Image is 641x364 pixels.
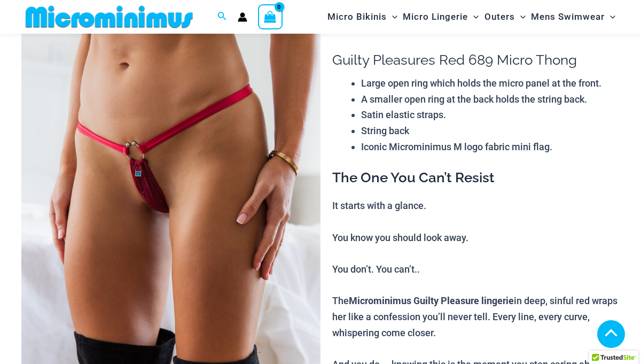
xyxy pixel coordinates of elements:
span: Mens Swimwear [531,3,605,30]
span: Micro Lingerie [403,3,468,30]
a: Account icon link [238,12,247,22]
li: Iconic Microminimus M logo fabric mini flag. [361,139,620,155]
a: Micro BikinisMenu ToggleMenu Toggle [325,3,400,30]
h3: The One You Can’t Resist [332,169,620,187]
span: Menu Toggle [605,3,615,30]
img: MM SHOP LOGO FLAT [21,5,197,29]
li: String back [361,123,620,139]
h1: Guilty Pleasures Red 689 Micro Thong [332,52,620,68]
span: Outers [484,3,515,30]
a: Mens SwimwearMenu ToggleMenu Toggle [528,3,618,30]
li: Large open ring which holds the micro panel at the front. [361,75,620,91]
a: Search icon link [217,10,227,24]
span: Menu Toggle [387,3,397,30]
li: A smaller open ring at the back holds the string back. [361,91,620,107]
a: Micro LingerieMenu ToggleMenu Toggle [400,3,481,30]
span: Menu Toggle [468,3,479,30]
a: OutersMenu ToggleMenu Toggle [482,3,528,30]
nav: Site Navigation [323,2,620,32]
span: Menu Toggle [515,3,526,30]
a: View Shopping Cart, empty [258,4,283,29]
span: Micro Bikinis [327,3,387,30]
b: Microminimus Guilty Pleasure lingerie [349,294,514,307]
li: Satin elastic straps. [361,107,620,123]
